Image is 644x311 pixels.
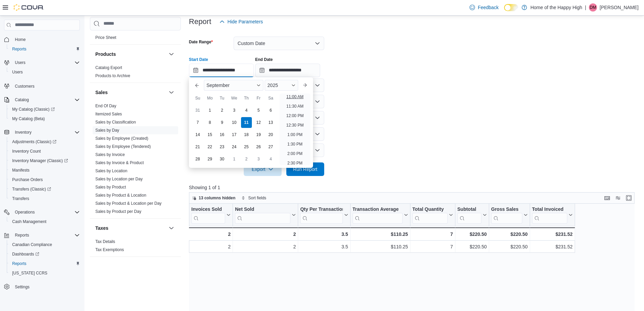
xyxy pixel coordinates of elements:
div: Subtotal [457,206,481,224]
span: Adjustments (Classic) [12,139,56,145]
a: Transfers (Classic) [7,184,82,194]
span: Run Report [293,166,317,173]
div: day-1 [205,105,215,116]
div: day-21 [192,141,203,152]
button: Catalog [12,96,31,104]
div: 2 [235,230,296,238]
a: Feedback [467,1,501,14]
a: Customers [12,82,37,90]
div: day-12 [253,117,264,128]
li: 12:00 PM [284,112,306,120]
a: My Catalog (Classic) [7,105,82,114]
span: Itemized Sales [95,111,122,117]
span: Products to Archive [95,73,130,79]
button: Catalog [1,95,82,105]
a: Transfers [9,195,32,203]
button: Manifests [7,165,82,175]
div: $231.52 [532,230,572,238]
button: Operations [12,208,38,216]
span: Operations [12,208,80,216]
span: Sales by Invoice [95,152,125,157]
span: Users [15,60,25,65]
div: Transaction Average [352,206,402,213]
div: day-8 [205,117,215,128]
label: Start Date [189,57,208,62]
div: day-13 [265,117,276,128]
button: Inventory Count [7,147,82,156]
div: Taxes [90,238,181,257]
div: day-17 [229,129,240,140]
button: Settings [1,282,82,292]
button: Total Quantity [412,206,453,224]
button: Users [7,67,82,77]
div: Total Invoiced [532,206,567,224]
button: Customers [1,81,82,91]
div: Invoices Sold [191,206,225,224]
div: day-9 [217,117,228,128]
button: Sales [95,89,166,96]
h3: Products [95,51,116,58]
a: Sales by Location [95,169,127,173]
input: Press the down key to enter a popover containing a calendar. Press the escape key to close the po... [189,64,254,77]
a: Adjustments (Classic) [7,137,82,147]
span: Catalog [15,97,29,103]
span: Inventory [15,130,31,135]
div: Button. Open the month selector. September is currently selected. [204,80,263,91]
a: Cash Management [9,218,49,226]
div: day-3 [229,105,240,116]
span: Tax Details [95,239,115,244]
span: Inventory Manager (Classic) [12,158,68,163]
span: Tax Exemptions [95,247,124,252]
span: Cash Management [12,219,46,224]
button: Cash Management [7,217,82,226]
div: Sales [90,102,181,218]
div: We [229,93,240,104]
div: day-29 [205,154,215,164]
div: $110.25 [352,243,408,251]
div: Su [192,93,203,104]
div: Net Sold [235,206,290,224]
button: Previous Month [192,80,202,91]
button: Transfers [7,194,82,203]
a: Canadian Compliance [9,241,55,249]
button: Taxes [167,224,175,232]
div: Total Quantity [412,206,447,213]
a: Manifests [9,166,32,174]
div: day-30 [217,154,228,164]
div: day-28 [192,154,203,164]
div: day-31 [192,105,203,116]
div: Button. Open the year selector. 2025 is currently selected. [265,80,298,91]
span: [US_STATE] CCRS [12,270,47,276]
a: Sales by Employee (Tendered) [95,144,151,149]
button: Subtotal [457,206,487,224]
button: Keyboard shortcuts [603,194,611,202]
span: Canadian Compliance [9,241,80,249]
div: Transaction Average [352,206,402,224]
div: 3.5 [300,243,348,251]
span: Reports [9,260,80,268]
div: Qty Per Transaction [300,206,342,213]
a: Sales by Product [95,185,126,190]
div: $220.50 [491,243,528,251]
span: Transfers [9,195,80,203]
button: Taxes [95,225,166,231]
div: day-11 [241,117,252,128]
button: Enter fullscreen [625,194,633,202]
button: 13 columns hidden [189,194,238,202]
button: Net Sold [235,206,296,224]
button: Run Report [286,162,324,176]
div: day-25 [241,141,252,152]
span: Feedback [478,4,498,11]
a: Inventory Manager (Classic) [7,156,82,165]
div: Fr [253,93,264,104]
span: Export [248,162,278,176]
div: 2 [191,230,231,238]
a: End Of Day [95,104,116,108]
a: Transfers (Classic) [9,185,54,193]
div: Sa [265,93,276,104]
a: Dashboards [7,249,82,259]
button: Qty Per Transaction [300,206,348,224]
span: Dashboards [12,251,39,257]
span: Sales by Product per Day [95,209,141,214]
